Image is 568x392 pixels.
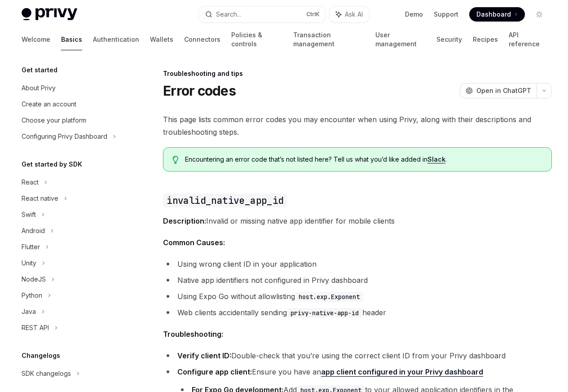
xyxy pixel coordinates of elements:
[172,156,179,164] svg: Tip
[427,155,445,163] a: Slack
[185,155,542,164] span: Encountering an error code that’s not listed here? Tell us what you’d like added in .
[293,29,364,50] a: Transaction management
[22,159,82,170] h5: Get started by SDK
[22,306,36,317] div: Java
[22,193,58,204] div: React native
[22,290,42,301] div: Python
[22,258,36,269] div: Unity
[14,80,129,96] a: About Privy
[163,238,225,247] strong: Common Causes:
[163,306,552,319] li: Web clients accidentally sending header
[306,11,320,18] span: Ctrl K
[473,29,498,50] a: Recipes
[22,115,86,126] div: Choose your platform
[22,368,71,379] div: SDK changelogs
[22,29,50,50] a: Welcome
[22,8,77,21] img: light logo
[405,10,423,19] a: Demo
[163,330,223,339] strong: Troubleshooting:
[177,367,252,376] strong: Configure app client:
[532,7,546,22] button: Toggle dark mode
[163,194,287,207] code: invalid_native_app_id
[22,65,57,75] h5: Get started
[460,83,537,98] button: Open in ChatGPT
[163,216,206,225] strong: Description:
[22,242,40,252] div: Flutter
[22,99,76,110] div: Create an account
[330,6,369,22] button: Ask AI
[22,350,60,361] h5: Changelogs
[184,29,220,50] a: Connectors
[231,29,282,50] a: Policies & controls
[177,351,231,360] strong: Verify client ID:
[345,10,363,19] span: Ask AI
[163,290,552,303] li: Using Expo Go without allowlisting
[22,225,45,236] div: Android
[22,177,39,188] div: React
[436,29,462,50] a: Security
[163,349,552,362] li: Double-check that you’re using the correct client ID from your Privy dashboard
[163,83,236,99] h1: Error codes
[509,29,546,50] a: API reference
[22,209,36,220] div: Swift
[14,96,129,112] a: Create an account
[199,6,325,22] button: Search...CtrlK
[22,131,107,142] div: Configuring Privy Dashboard
[150,29,173,50] a: Wallets
[163,258,552,270] li: Using wrong client ID in your application
[93,29,139,50] a: Authentication
[434,10,458,19] a: Support
[295,292,363,302] code: host.exp.Exponent
[476,86,531,95] span: Open in ChatGPT
[163,69,552,78] div: Troubleshooting and tips
[287,308,362,318] code: privy-native-app-id
[375,29,426,50] a: User management
[216,9,241,20] div: Search...
[476,10,511,19] span: Dashboard
[22,322,49,333] div: REST API
[61,29,82,50] a: Basics
[22,274,46,285] div: NodeJS
[321,367,483,377] a: app client configured in your Privy dashboard
[22,83,56,93] div: About Privy
[163,215,552,227] span: Invalid or missing native app identifier for mobile clients
[469,7,525,22] a: Dashboard
[163,274,552,286] li: Native app identifiers not configured in Privy dashboard
[14,112,129,128] a: Choose your platform
[163,113,552,138] span: This page lists common error codes you may encounter when using Privy, along with their descripti...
